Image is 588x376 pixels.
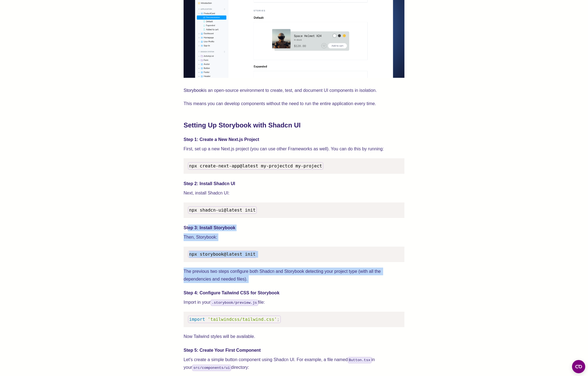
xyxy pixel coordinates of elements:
p: First, set up a new Next.js project (you can use other Frameworks as well). You can do this by ru... [184,145,404,153]
h4: Step 5: Create Your First Component [184,347,404,354]
span: npx storybook@latest init [189,252,256,257]
p: The previous two steps configure both Shadcn and Storybook detecting your project type (with all ... [184,268,404,283]
a: Storybook [184,88,203,93]
code: src/components/ui [192,365,231,371]
span: 'tailwindcss/tailwind.css' [208,317,277,322]
p: Let's create a simple button component using Shadcn UI. For example, a file named in your directory: [184,356,404,371]
h4: Step 2: Install Shadcn UI [184,180,404,187]
h4: Step 1: Create a New Next.js Project [184,136,404,143]
span: import [189,317,205,322]
p: Now Tailwind styles will be available. [184,333,404,340]
p: Import in your file: [184,298,404,306]
code: .storybook/preview.js [211,300,258,306]
code: Button.tsx [348,357,372,363]
p: Then, Storybook: [184,233,404,241]
p: Next, install Shadcn UI: [184,189,404,197]
span: npx create-next-app@latest my-project [189,163,287,169]
button: Open CMP widget [572,360,585,373]
h2: Setting Up Storybook with Shadcn UI [184,121,404,130]
span: npx shadcn-ui@latest init [189,207,256,213]
p: is an open-source environment to create, test, and document UI components in isolation. [184,87,404,94]
h4: Step 3: Install Storybook [184,225,404,231]
p: This means you can develop components without the need to run the entire application every time. [184,100,404,108]
h4: Step 4: Configure Tailwind CSS for Storybook [184,290,404,296]
code: cd my-project [188,162,323,170]
span: ; [277,317,280,322]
